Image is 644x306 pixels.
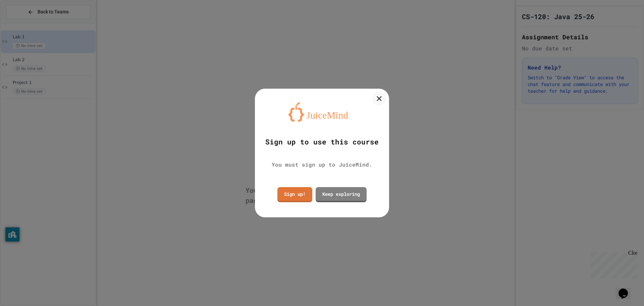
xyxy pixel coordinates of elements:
div: Chat with us now!Close [3,3,46,43]
a: Sign up! [277,187,312,202]
div: Sign up to use this course [265,137,379,147]
img: logo-orange.svg [288,102,356,122]
div: You must sign up to JuiceMind. [272,161,372,169]
a: Keep exploring [316,187,367,202]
